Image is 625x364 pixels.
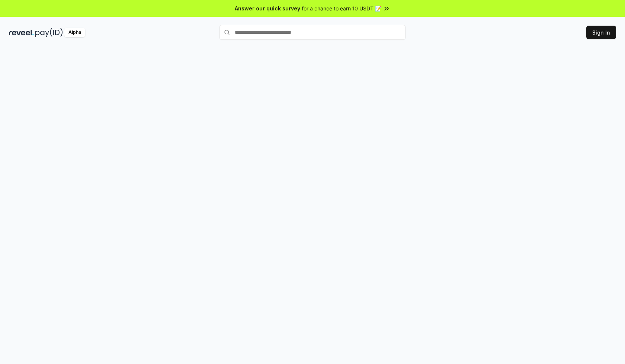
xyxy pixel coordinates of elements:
[235,4,300,12] span: Answer our quick survey
[64,28,85,37] div: Alpha
[302,4,381,12] span: for a chance to earn 10 USDT 📝
[586,26,616,39] button: Sign In
[35,28,63,37] img: pay_id
[9,28,34,37] img: reveel_dark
